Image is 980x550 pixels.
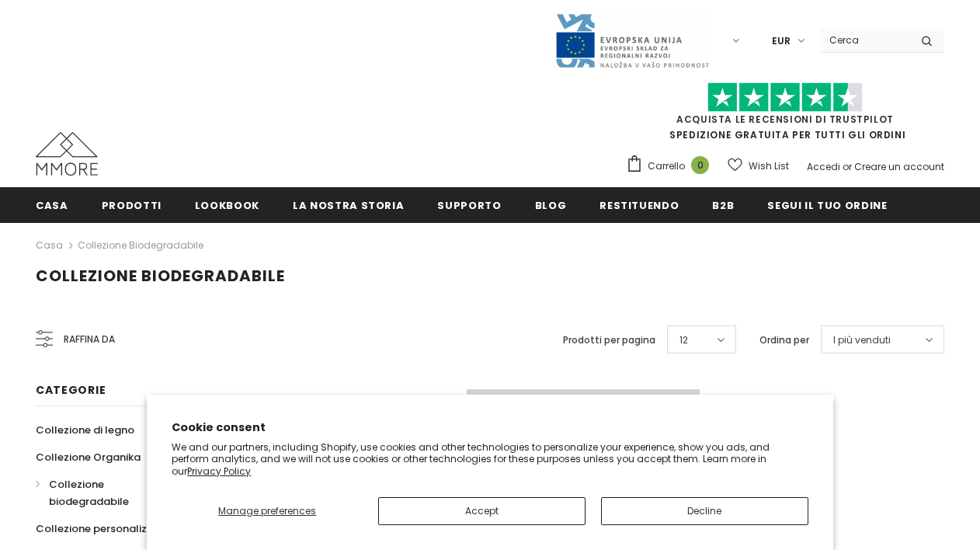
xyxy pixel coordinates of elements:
[679,332,688,348] span: 12
[218,504,316,517] span: Manage preferences
[676,113,894,126] a: Acquista le recensioni di TrustPilot
[772,33,791,49] span: EUR
[767,198,887,213] span: Segui il tuo ordine
[535,198,567,213] span: Blog
[854,160,944,173] a: Creare un account
[36,187,68,222] a: Casa
[36,382,106,398] span: Categorie
[64,331,115,348] span: Raffina da
[195,198,259,213] span: Lookbook
[767,187,887,222] a: Segui il tuo ordine
[102,198,162,213] span: Prodotti
[437,187,501,222] a: supporto
[707,82,863,113] img: Fidati di Pilot Stars
[187,465,251,478] a: Privacy Policy
[626,89,944,141] span: SPEDIZIONE GRATUITA PER TUTTI GLI ORDINI
[759,332,809,348] label: Ordina per
[712,198,734,213] span: B2B
[36,471,182,515] a: Collezione biodegradabile
[36,198,68,213] span: Casa
[599,187,679,222] a: Restituendo
[728,152,789,179] a: Wish List
[648,158,685,174] span: Carrello
[807,160,840,173] a: Accedi
[691,156,709,174] span: 0
[601,497,808,525] button: Decline
[36,515,171,542] a: Collezione personalizzata
[712,187,734,222] a: B2B
[49,477,129,509] span: Collezione biodegradabile
[293,187,404,222] a: La nostra storia
[36,450,141,465] span: Collezione Organika
[599,198,679,213] span: Restituendo
[36,423,134,437] span: Collezione di legno
[626,155,717,178] a: Carrello 0
[378,497,586,525] button: Accept
[749,158,789,174] span: Wish List
[554,33,710,47] a: Javni Razpis
[293,198,404,213] span: La nostra storia
[78,238,203,252] a: Collezione biodegradabile
[820,29,909,51] input: Search Site
[535,187,567,222] a: Blog
[36,236,63,255] a: Casa
[102,187,162,222] a: Prodotti
[554,12,710,69] img: Javni Razpis
[195,187,259,222] a: Lookbook
[36,416,134,444] a: Collezione di legno
[36,132,98,176] img: Casi MMORE
[172,441,808,478] p: We and our partners, including Shopify, use cookies and other technologies to personalize your ex...
[36,521,171,536] span: Collezione personalizzata
[843,160,852,173] span: or
[172,497,363,525] button: Manage preferences
[36,265,285,287] span: Collezione biodegradabile
[437,198,501,213] span: supporto
[172,419,808,436] h2: Cookie consent
[833,332,891,348] span: I più venduti
[563,332,655,348] label: Prodotti per pagina
[36,444,141,471] a: Collezione Organika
